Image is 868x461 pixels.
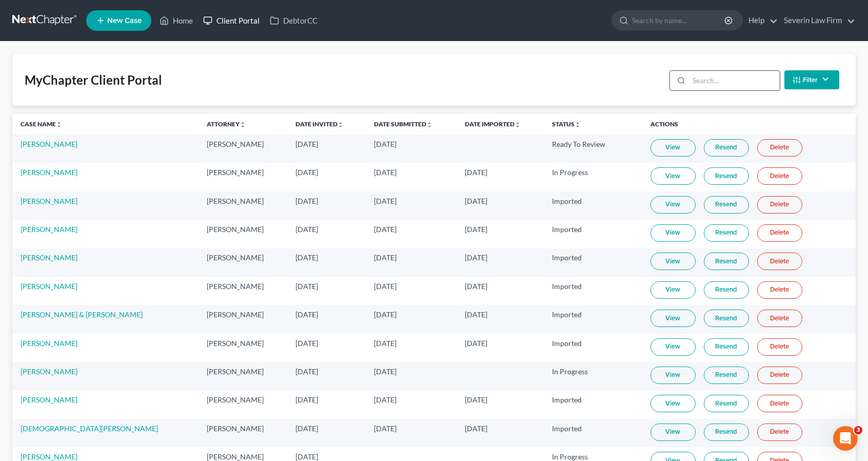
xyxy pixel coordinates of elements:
[465,395,487,404] span: [DATE]
[374,120,432,128] a: Date Submittedunfold_more
[21,225,77,234] a: [PERSON_NAME]
[295,140,318,148] span: [DATE]
[544,305,642,333] td: Imported
[374,424,397,433] span: [DATE]
[704,167,749,185] a: Resend
[295,197,318,205] span: [DATE]
[374,253,397,262] span: [DATE]
[650,338,696,356] a: View
[199,277,287,305] td: [PERSON_NAME]
[757,281,802,299] a: Delete
[757,310,802,327] a: Delete
[650,367,696,384] a: View
[854,426,862,434] span: 3
[704,281,749,299] a: Resend
[757,167,802,185] a: Delete
[757,338,802,356] a: Delete
[544,163,642,191] td: In Progress
[207,120,246,128] a: Attorneyunfold_more
[544,248,642,277] td: Imported
[21,452,77,461] a: [PERSON_NAME]
[21,120,62,128] a: Case Nameunfold_more
[199,135,287,163] td: [PERSON_NAME]
[704,424,749,441] a: Resend
[21,367,77,376] a: [PERSON_NAME]
[650,424,696,441] a: View
[25,72,162,88] div: MyChapter Client Portal
[21,395,77,404] a: [PERSON_NAME]
[199,305,287,333] td: [PERSON_NAME]
[704,253,749,270] a: Resend
[704,338,749,356] a: Resend
[338,122,344,128] i: unfold_more
[704,367,749,384] a: Resend
[107,17,142,25] span: New Case
[544,277,642,305] td: Imported
[295,395,318,404] span: [DATE]
[515,122,521,128] i: unfold_more
[199,334,287,362] td: [PERSON_NAME]
[465,282,487,291] span: [DATE]
[650,139,696,157] a: View
[465,339,487,348] span: [DATE]
[544,220,642,248] td: Imported
[465,253,487,262] span: [DATE]
[757,253,802,270] a: Delete
[295,282,318,291] span: [DATE]
[544,362,642,390] td: In Progress
[757,139,802,157] a: Delete
[757,395,802,412] a: Delete
[689,71,780,90] input: Search...
[21,253,77,262] a: [PERSON_NAME]
[784,70,839,89] button: Filter
[465,197,487,205] span: [DATE]
[757,367,802,384] a: Delete
[295,452,318,461] span: [DATE]
[544,391,642,419] td: Imported
[650,167,696,185] a: View
[295,168,318,177] span: [DATE]
[650,253,696,270] a: View
[295,225,318,234] span: [DATE]
[704,196,749,214] a: Resend
[199,391,287,419] td: [PERSON_NAME]
[199,163,287,191] td: [PERSON_NAME]
[575,122,581,128] i: unfold_more
[21,282,77,291] a: [PERSON_NAME]
[198,11,265,30] a: Client Portal
[465,168,487,177] span: [DATE]
[374,310,397,319] span: [DATE]
[757,196,802,214] a: Delete
[295,253,318,262] span: [DATE]
[374,225,397,234] span: [DATE]
[265,11,323,30] a: DebtorCC
[374,282,397,291] span: [DATE]
[199,220,287,248] td: [PERSON_NAME]
[295,424,318,433] span: [DATE]
[21,339,77,348] a: [PERSON_NAME]
[642,114,856,135] th: Actions
[650,395,696,412] a: View
[374,367,397,376] span: [DATE]
[21,168,77,177] a: [PERSON_NAME]
[704,395,749,412] a: Resend
[465,310,487,319] span: [DATE]
[544,135,642,163] td: Ready To Review
[199,362,287,390] td: [PERSON_NAME]
[632,11,726,30] input: Search by name...
[21,140,77,148] a: [PERSON_NAME]
[757,224,802,242] a: Delete
[21,197,77,205] a: [PERSON_NAME]
[757,424,802,441] a: Delete
[374,197,397,205] span: [DATE]
[154,11,198,30] a: Home
[544,191,642,220] td: Imported
[426,122,432,128] i: unfold_more
[704,139,749,157] a: Resend
[650,224,696,242] a: View
[199,419,287,447] td: [PERSON_NAME]
[704,310,749,327] a: Resend
[295,120,344,128] a: Date Invitedunfold_more
[779,11,855,30] a: Severin Law Firm
[743,11,778,30] a: Help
